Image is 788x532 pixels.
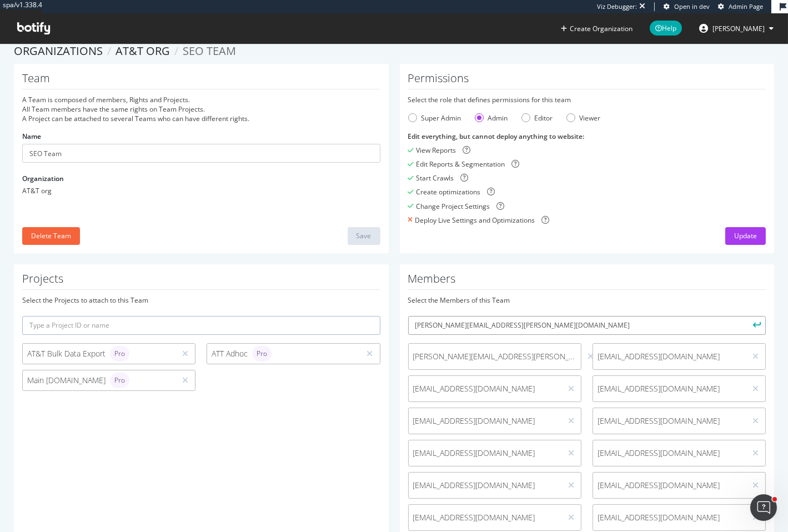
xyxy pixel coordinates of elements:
[27,373,171,388] div: Main [DOMAIN_NAME]
[674,2,710,11] span: Open in dev
[598,512,741,523] span: [EMAIL_ADDRESS][DOMAIN_NAME]
[22,132,41,141] label: Name
[560,23,633,34] button: Create Organization
[252,346,272,362] div: brand label
[413,448,557,459] span: [EMAIL_ADDRESS][DOMAIN_NAME]
[408,113,461,123] div: Super Admin
[257,350,267,357] span: Pro
[408,72,766,89] h1: Permissions
[421,113,461,123] div: Super Admin
[416,173,454,183] div: Start Crawls
[408,295,766,305] div: Select the Members of this Team
[22,186,380,195] div: AT&T org
[212,346,355,362] div: ATT Adhoc
[598,351,741,362] span: [EMAIL_ADDRESS][DOMAIN_NAME]
[413,383,557,394] span: [EMAIL_ADDRESS][DOMAIN_NAME]
[690,19,782,37] button: [PERSON_NAME]
[416,187,481,197] div: Create optimizations
[14,43,774,59] ol: breadcrumbs
[27,346,171,362] div: AT&T Bulk Data Export
[598,448,741,459] span: [EMAIL_ADDRESS][DOMAIN_NAME]
[114,350,125,357] span: Pro
[14,43,103,58] a: Organizations
[521,113,553,123] div: Editor
[488,113,508,123] div: Admin
[110,373,129,388] div: brand label
[22,316,380,335] input: Type a Project ID or name
[408,316,766,335] input: Type a user email
[31,231,71,240] div: Delete Team
[718,2,763,11] a: Admin Page
[416,145,456,155] div: View Reports
[114,377,125,384] span: Pro
[598,383,741,394] span: [EMAIL_ADDRESS][DOMAIN_NAME]
[116,43,170,58] a: AT&T org
[416,159,505,169] div: Edit Reports & Segmentation
[413,512,557,523] span: [EMAIL_ADDRESS][DOMAIN_NAME]
[413,415,557,426] span: [EMAIL_ADDRESS][DOMAIN_NAME]
[712,24,765,33] span: kerry
[725,227,766,245] button: Update
[580,113,601,123] div: Viewer
[415,215,535,225] div: Deploy Live Settings and Optimizations
[416,202,490,211] div: Change Project Settings
[110,346,129,362] div: brand label
[183,43,236,58] span: SEO Team
[22,144,380,163] input: Name
[597,2,637,11] div: Viz Debugger:
[729,2,763,11] span: Admin Page
[475,113,508,123] div: Admin
[22,227,80,245] button: Delete Team
[408,273,766,290] h1: Members
[566,113,601,123] div: Viewer
[22,72,380,89] h1: Team
[348,227,380,245] button: Save
[22,174,64,183] label: Organization
[413,351,576,362] span: [PERSON_NAME][EMAIL_ADDRESS][PERSON_NAME][DOMAIN_NAME]
[598,415,741,426] span: [EMAIL_ADDRESS][DOMAIN_NAME]
[22,273,380,290] h1: Projects
[650,21,682,36] span: Help
[357,231,372,240] div: Save
[750,494,777,521] iframe: Intercom live chat
[22,95,380,123] div: A Team is composed of members, Rights and Projects. All Team members have the same rights on Team...
[413,480,557,491] span: [EMAIL_ADDRESS][DOMAIN_NAME]
[408,132,766,141] div: Edit everything, but cannot deploy anything to website :
[664,2,710,11] a: Open in dev
[598,480,741,491] span: [EMAIL_ADDRESS][DOMAIN_NAME]
[734,231,757,240] div: Update
[408,95,766,104] div: Select the role that defines permissions for this team
[22,295,380,305] div: Select the Projects to attach to this Team
[535,113,553,123] div: Editor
